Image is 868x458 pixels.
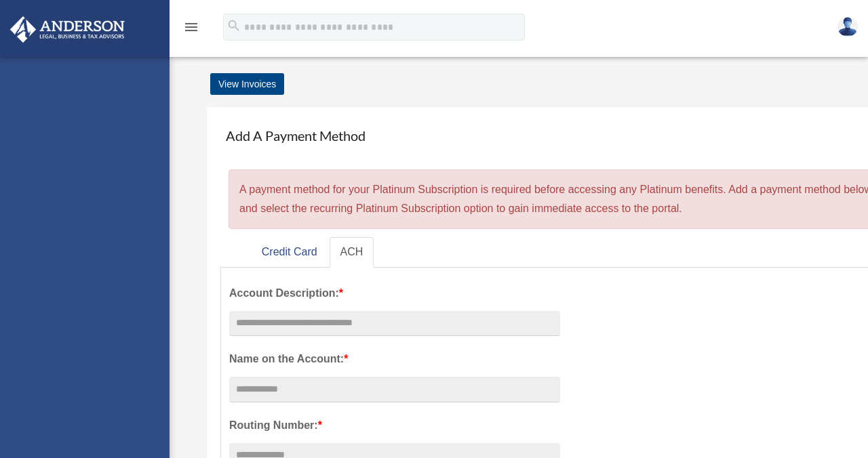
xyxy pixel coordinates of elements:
i: search [226,18,241,33]
i: menu [183,19,199,35]
img: Anderson Advisors Platinum Portal [6,16,129,43]
a: menu [183,24,199,35]
label: Account Description: [229,284,560,303]
img: User Pic [837,17,858,37]
label: Routing Number: [229,416,560,435]
label: Name on the Account: [229,350,560,369]
a: ACH [330,237,374,268]
a: View Invoices [210,73,284,95]
a: Credit Card [251,237,328,268]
